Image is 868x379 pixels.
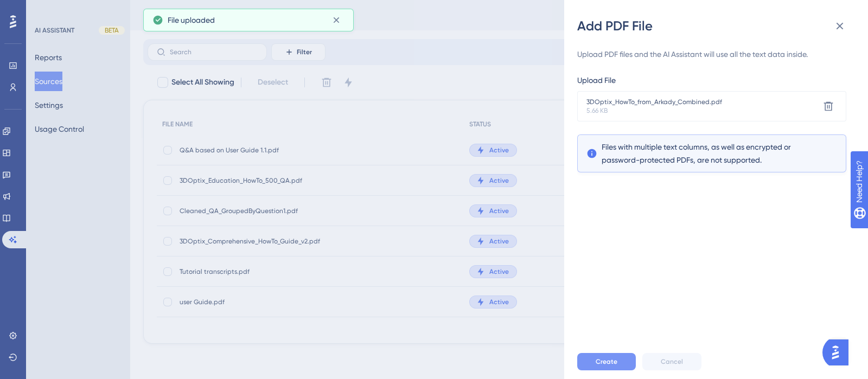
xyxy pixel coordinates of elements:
[25,3,68,16] span: Need Help?
[577,74,846,87] div: Upload File
[596,357,617,366] span: Create
[168,14,215,27] span: File uploaded
[577,48,846,61] div: Upload PDF files and the AI Assistant will use all the text data inside.
[586,98,722,106] span: 3DOptix_HowTo_from_Arkady_Combined.pdf
[642,353,701,370] button: Cancel
[602,140,822,166] span: Files with multiple text columns, as well as encrypted or password-protected PDFs, are not suppor...
[586,106,722,115] span: 5.66 KB
[577,17,855,35] div: Add PDF File
[661,357,683,366] span: Cancel
[822,336,855,369] iframe: UserGuiding AI Assistant Launcher
[577,353,636,370] button: Create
